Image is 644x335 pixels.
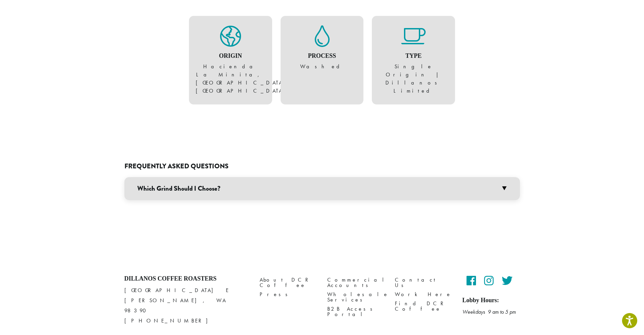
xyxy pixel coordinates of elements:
a: Press [260,290,317,299]
a: About DCR Coffee [260,275,317,290]
figure: Washed [287,25,357,71]
a: Find DCR Coffee [395,299,452,314]
h3: Which Grind Should I Choose? [124,177,520,200]
h5: Lobby Hours: [462,297,520,304]
a: Wholesale Services [327,290,385,304]
a: Contact Us [395,275,452,290]
h4: Origin [196,52,265,60]
a: B2B Access Portal [327,305,385,319]
h2: Frequently Asked Questions [124,162,520,170]
p: [GEOGRAPHIC_DATA] E [PERSON_NAME], WA 98390 [PHONE_NUMBER] [124,285,249,326]
figure: Single Origin | Dillanos Limited [379,25,448,95]
em: Weekdays 9 am to 5 pm [462,308,516,315]
figure: Hacienda La Minita, [GEOGRAPHIC_DATA], [GEOGRAPHIC_DATA] [196,25,265,95]
h4: Process [287,52,357,60]
h4: Type [379,52,448,60]
a: Commercial Accounts [327,275,385,290]
h4: Dillanos Coffee Roasters [124,275,249,283]
a: Work Here [395,290,452,299]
